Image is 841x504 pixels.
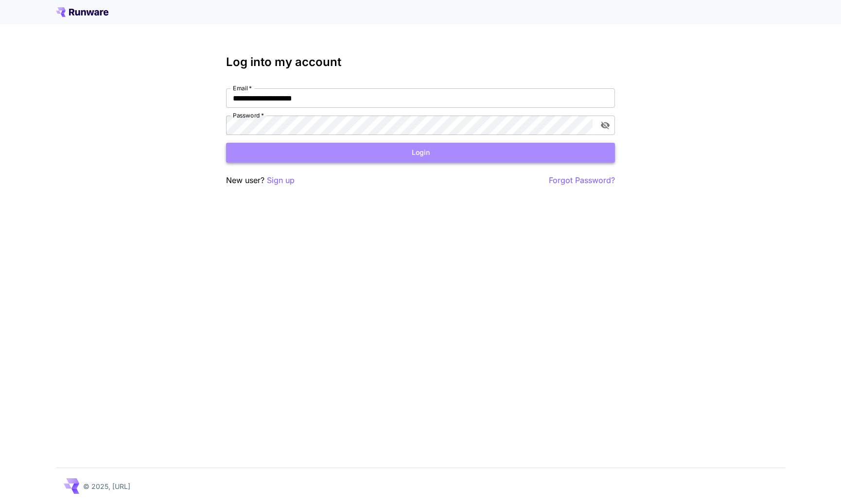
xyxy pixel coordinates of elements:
[233,84,252,92] label: Email
[83,481,130,491] p: © 2025, [URL]
[596,117,614,134] button: toggle password visibility
[226,143,615,163] button: Login
[233,111,264,119] label: Password
[226,55,615,69] h3: Log into my account
[267,174,295,186] button: Sign up
[226,174,295,186] p: New user?
[549,174,615,186] button: Forgot Password?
